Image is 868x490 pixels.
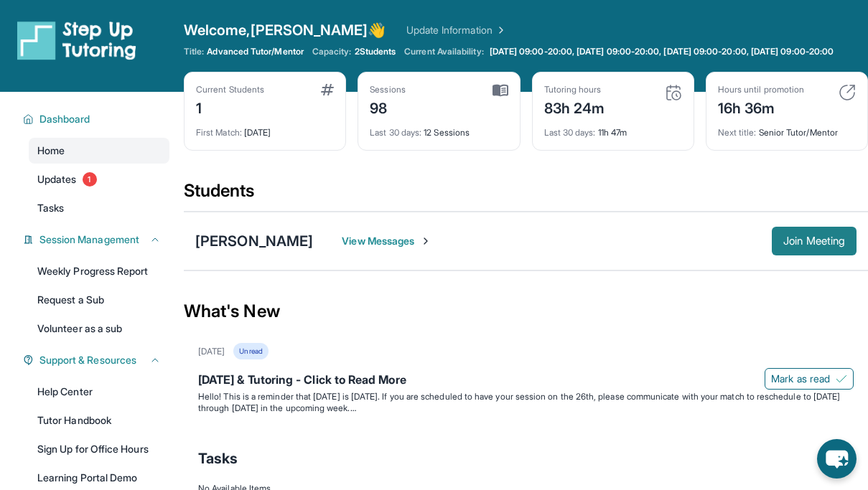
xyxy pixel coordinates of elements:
[34,232,161,247] button: Session Management
[196,84,264,95] div: Current Students
[665,84,682,101] img: card
[83,172,97,187] span: 1
[544,84,605,95] div: Tutoring hours
[196,127,242,138] span: First Match :
[34,112,161,126] button: Dashboard
[37,201,64,215] span: Tasks
[718,118,856,138] div: Senior Tutor/Mentor
[29,287,169,313] a: Request a Sub
[29,258,169,284] a: Weekly Progress Report
[493,84,508,97] img: card
[783,237,845,245] span: Join Meeting
[39,232,139,247] span: Session Management
[198,371,854,391] div: [DATE] & Tutoring - Click to Read More
[198,346,225,357] div: [DATE]
[370,84,406,95] div: Sessions
[490,46,834,57] span: [DATE] 09:00-20:00, [DATE] 09:00-20:00, [DATE] 09:00-20:00, [DATE] 09:00-20:00
[29,379,169,405] a: Help Center
[184,46,204,57] span: Title:
[198,448,238,468] span: Tasks
[184,280,868,343] div: What's New
[195,231,313,251] div: [PERSON_NAME]
[839,84,856,101] img: card
[29,166,169,192] a: Updates1
[771,372,830,386] span: Mark as read
[718,84,804,95] div: Hours until promotion
[198,391,854,414] p: Hello! This is a reminder that [DATE] is [DATE]. If you are scheduled to have your session on the...
[404,46,483,57] span: Current Availability:
[718,127,757,138] span: Next title :
[37,172,77,187] span: Updates
[420,235,431,247] img: Chevron-Right
[342,234,431,248] span: View Messages
[37,143,65,158] span: Home
[817,439,857,479] button: chat-button
[544,118,682,138] div: 11h 47m
[321,84,334,95] img: card
[39,112,90,126] span: Dashboard
[207,46,303,57] span: Advanced Tutor/Mentor
[233,343,268,359] div: Unread
[29,407,169,433] a: Tutor Handbook
[406,23,507,37] a: Update Information
[39,353,136,367] span: Support & Resources
[29,316,169,341] a: Volunteer as a sub
[196,95,264,118] div: 1
[29,195,169,221] a: Tasks
[17,20,136,60] img: logo
[493,23,507,37] img: Chevron Right
[765,368,854,390] button: Mark as read
[29,138,169,164] a: Home
[544,127,596,138] span: Last 30 days :
[370,95,406,118] div: 98
[370,127,421,138] span: Last 30 days :
[355,46,396,57] span: 2 Students
[370,118,508,138] div: 12 Sessions
[184,20,386,40] span: Welcome, [PERSON_NAME] 👋
[34,353,161,367] button: Support & Resources
[772,227,857,255] button: Join Meeting
[487,46,836,57] a: [DATE] 09:00-20:00, [DATE] 09:00-20:00, [DATE] 09:00-20:00, [DATE] 09:00-20:00
[544,95,605,118] div: 83h 24m
[29,436,169,462] a: Sign Up for Office Hours
[312,46,352,57] span: Capacity:
[836,373,847,385] img: Mark as read
[196,118,334,138] div: [DATE]
[718,95,804,118] div: 16h 36m
[184,179,868,211] div: Students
